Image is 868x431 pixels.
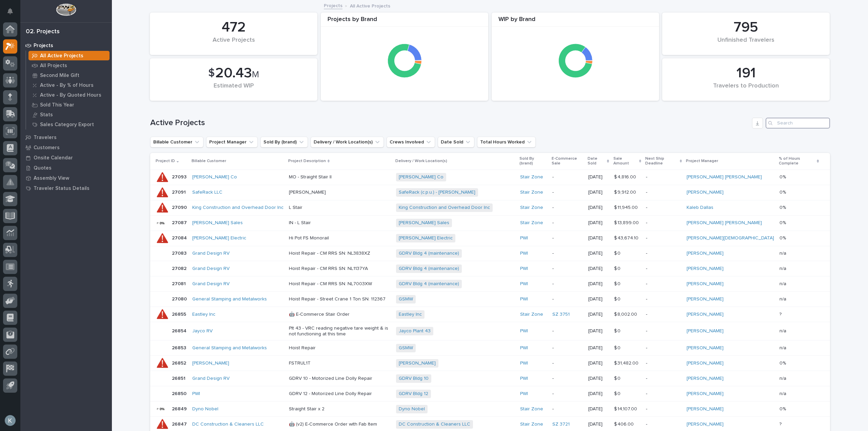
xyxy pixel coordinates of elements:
p: Project ID [156,157,175,165]
p: n/a [780,390,788,397]
a: PWI [520,376,528,381]
a: [PERSON_NAME] Sales [192,220,243,226]
tr: 2708327083 Grand Design RV Hoist Repair - CM RRS SN: NL3838XZGDRV Bldg 4 (maintenance) PWI -[DATE... [150,246,830,261]
a: All Active Projects [26,51,112,60]
p: - [646,312,681,317]
p: 0% [780,173,787,180]
p: - [552,266,583,272]
p: L Stair [289,205,391,211]
a: [PERSON_NAME] Electric [192,235,246,241]
p: $ 0 [614,390,622,397]
a: PWI [520,360,528,366]
p: Sold This Year [40,102,74,108]
a: Dyno Nobel [399,406,425,412]
p: Hoist Repair - Street Crane 1 Ton SN: 112367 [289,296,391,302]
p: $ 0 [614,249,622,256]
p: 27084 [172,234,188,241]
a: Stair Zone [520,312,543,317]
p: Second Mile Gift [40,73,79,79]
p: 26849 [172,405,188,412]
a: Stair Zone [520,205,543,211]
p: n/a [780,249,788,256]
p: Travelers [34,135,57,141]
p: - [552,251,583,256]
a: Stair Zone [520,190,543,195]
span: M [252,70,259,79]
a: Kaleb Dallas [687,205,713,211]
p: Sale Amount [613,155,638,168]
a: Assembly View [20,173,112,183]
a: GSMW [399,345,413,351]
p: $ 0 [614,280,622,287]
p: [DATE] [588,251,608,256]
p: Project Manager [686,157,718,165]
p: - [646,174,681,180]
a: Customers [20,142,112,153]
a: Eastley Inc [399,312,422,317]
button: Notifications [3,4,17,18]
a: [PERSON_NAME][DEMOGRAPHIC_DATA] [687,235,774,241]
a: Grand Design RV [192,376,230,381]
p: Hoist Repair - CM RRS SN: NL3838XZ [289,251,391,256]
p: 26850 [172,390,188,397]
a: [PERSON_NAME] [687,360,724,366]
p: 0% [780,234,787,241]
a: GDRV Bldg 4 (maintenance) [399,281,459,287]
a: GSMW [399,296,413,302]
p: n/a [780,295,788,302]
a: Grand Design RV [192,266,230,272]
p: All Active Projects [40,53,83,59]
tr: 2685326853 General Stamping and Metalworks Hoist RepairGSMW PWI -[DATE]$ 0$ 0 -[PERSON_NAME] n/an/a [150,340,830,356]
a: Grand Design RV [192,251,230,256]
a: SZ 3751 [552,312,570,317]
button: Billable Customer [150,137,203,148]
p: - [552,174,583,180]
p: - [646,360,681,366]
p: Customers [34,145,60,151]
p: 26854 [172,327,188,334]
button: Sold By (brand) [260,137,308,148]
p: 0% [780,219,787,226]
p: 26853 [172,344,188,351]
p: - [646,190,681,195]
div: Projects by Brand [321,16,488,27]
p: IN - L Stair [289,220,391,226]
p: Active - By % of Hours [40,82,94,89]
a: [PERSON_NAME] [PERSON_NAME] [687,174,762,180]
p: Sales Category Export [40,122,94,128]
a: Traveler Status Details [20,183,112,193]
p: Hoist Repair - CM RRS SN: NL7003XW [289,281,391,287]
p: - [552,296,583,302]
a: Sold This Year [26,100,112,110]
p: Assembly View [34,175,69,181]
a: [PERSON_NAME] [192,360,229,366]
p: Active - By Quoted Hours [40,92,101,98]
tr: 2684926849 Dyno Nobel Straight Stair x 2Dyno Nobel Stair Zone -[DATE]$ 14,107.00$ 14,107.00 -[PER... [150,401,830,417]
p: [DATE] [588,422,608,427]
p: - [552,345,583,351]
p: Hoist Repair [289,345,391,351]
span: $ [208,67,215,80]
p: $ 4,816.00 [614,173,637,180]
tr: 2709127091 SafeRack LLC [PERSON_NAME]SafeRack (c.p.u.) - [PERSON_NAME] Stair Zone -[DATE]$ 9,912.... [150,185,830,200]
a: Active - By % of Hours [26,80,112,90]
p: - [646,220,681,226]
tr: 2709327093 [PERSON_NAME] Co MO - Straight Stair II[PERSON_NAME] Co Stair Zone -[DATE]$ 4,816.00$ ... [150,170,830,185]
tr: 2708127081 Grand Design RV Hoist Repair - CM RRS SN: NL7003XWGDRV Bldg 4 (maintenance) PWI -[DATE... [150,276,830,292]
p: Delivery / Work Location(s) [395,157,447,165]
p: 27087 [172,219,188,226]
div: Unfinished Travelers [674,37,818,51]
p: 26855 [172,310,188,317]
p: [DATE] [588,376,608,381]
p: 🤖 (v2) E-Commerce Order with Fab Item [289,422,391,427]
p: Sold By (brand) [519,155,548,168]
p: 27090 [172,203,188,211]
a: Grand Design RV [192,281,230,287]
p: - [646,422,681,427]
a: [PERSON_NAME] [687,190,724,195]
button: Crews Involved [387,137,435,148]
a: [PERSON_NAME] Sales [399,220,449,226]
tr: 2685226852 [PERSON_NAME] FSTRUL1T[PERSON_NAME] PWI -[DATE]$ 31,482.00$ 31,482.00 -[PERSON_NAME] 0%0% [150,356,830,371]
a: Stair Zone [520,422,543,427]
div: 02. Projects [26,28,60,36]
